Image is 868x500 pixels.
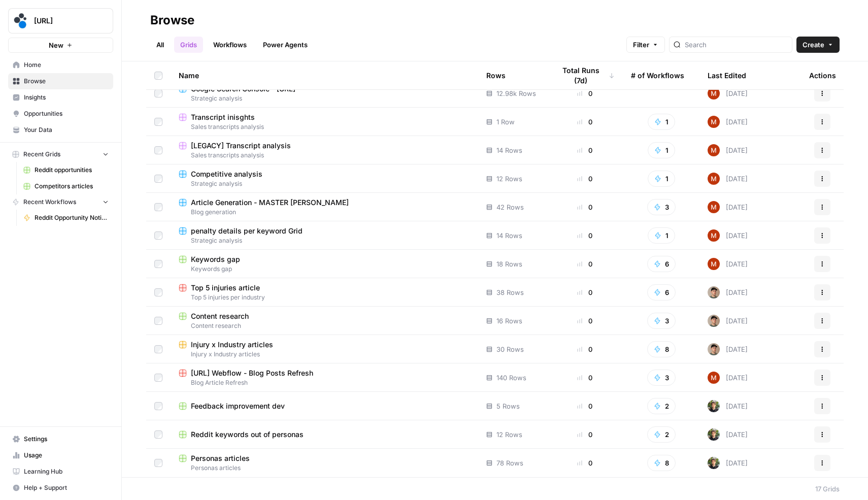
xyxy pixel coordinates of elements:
[24,93,109,102] span: Insights
[179,197,470,217] a: Article Generation - MASTER [PERSON_NAME]Blog generation
[555,401,615,411] div: 0
[8,89,113,106] a: Insights
[708,315,748,327] div: [DATE]
[179,226,470,245] a: penalty details per keyword GridStrategic analysis
[708,286,720,298] img: bpsmmg7ns9rlz03fz0nd196eddmi
[191,401,285,411] span: Feedback improvement dev
[179,378,470,387] span: Blog Article Refresh
[647,398,676,414] button: 2
[179,112,470,131] a: Transcript inisghtsSales transcripts analysis
[179,179,470,188] span: Strategic analysis
[555,458,615,468] div: 0
[24,435,109,444] span: Settings
[179,264,470,274] span: Keywords gap
[35,182,109,191] span: Competitors articles
[708,400,748,412] div: [DATE]
[708,428,720,441] img: s6gu7g536aa92dsqocx7pqvq9a9o
[179,208,470,217] span: Blog generation
[496,259,522,269] span: 18 Rows
[809,61,836,89] div: Actions
[647,426,676,443] button: 2
[633,40,649,50] span: Filter
[24,467,109,476] span: Learning Hub
[191,169,262,179] span: Competitive analysis
[179,429,470,440] a: Reddit keywords out of personas
[555,202,615,212] div: 0
[179,61,470,89] div: Name
[24,451,109,460] span: Usage
[796,37,840,53] button: Create
[555,61,615,89] div: Total Runs (7d)
[150,12,194,28] div: Browse
[179,283,470,302] a: Top 5 injuries articleTop 5 injuries per industry
[555,429,615,440] div: 0
[179,368,470,387] a: [URL] Webflow - Blog Posts RefreshBlog Article Refresh
[708,116,748,128] div: [DATE]
[23,150,60,159] span: Recent Grids
[496,117,515,127] span: 1 Row
[626,37,665,53] button: Filter
[179,254,470,274] a: Keywords gapKeywords gap
[8,480,113,496] button: Help + Support
[555,344,615,354] div: 0
[496,316,522,326] span: 16 Rows
[24,60,109,70] span: Home
[24,109,109,118] span: Opportunities
[496,401,520,411] span: 5 Rows
[191,197,349,208] span: Article Generation - MASTER [PERSON_NAME]
[191,453,250,463] span: Personas articles
[191,112,255,122] span: Transcript inisghts
[708,457,748,469] div: [DATE]
[23,197,76,207] span: Recent Workflows
[191,141,291,151] span: [LEGACY] Transcript analysis
[496,202,524,212] span: 42 Rows
[647,256,676,272] button: 6
[24,483,109,492] span: Help + Support
[496,88,536,98] span: 12.98k Rows
[179,321,470,330] span: Content research
[648,227,675,244] button: 1
[496,429,522,440] span: 12 Rows
[174,37,203,53] a: Grids
[648,142,675,158] button: 1
[19,210,113,226] a: Reddit Opportunity Notifier
[496,174,522,184] span: 12 Rows
[8,194,113,210] button: Recent Workflows
[647,199,676,215] button: 3
[8,73,113,89] a: Browse
[555,316,615,326] div: 0
[555,373,615,383] div: 0
[685,40,788,50] input: Search
[35,165,109,175] span: Reddit opportunities
[708,372,748,384] div: [DATE]
[647,284,676,301] button: 6
[708,428,748,441] div: [DATE]
[555,287,615,297] div: 0
[257,37,314,53] a: Power Agents
[708,315,720,327] img: bpsmmg7ns9rlz03fz0nd196eddmi
[803,40,824,50] span: Create
[496,287,524,297] span: 38 Rows
[496,344,524,354] span: 30 Rows
[647,313,676,329] button: 3
[555,145,615,155] div: 0
[179,169,470,188] a: Competitive analysisStrategic analysis
[708,343,748,355] div: [DATE]
[815,484,840,494] div: 17 Grids
[179,94,470,103] span: Strategic analysis
[708,87,720,99] img: vrw3c2i85bxreej33hwq2s6ci9t1
[647,341,676,357] button: 8
[708,229,748,242] div: [DATE]
[647,370,676,386] button: 3
[8,147,113,162] button: Recent Grids
[8,463,113,480] a: Learning Hub
[555,259,615,269] div: 0
[191,254,240,264] span: Keywords gap
[496,230,522,241] span: 14 Rows
[179,350,470,359] span: Injury x Industry articles
[708,258,720,270] img: vrw3c2i85bxreej33hwq2s6ci9t1
[708,457,720,469] img: s6gu7g536aa92dsqocx7pqvq9a9o
[179,463,470,473] span: Personas articles
[8,431,113,447] a: Settings
[486,61,506,89] div: Rows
